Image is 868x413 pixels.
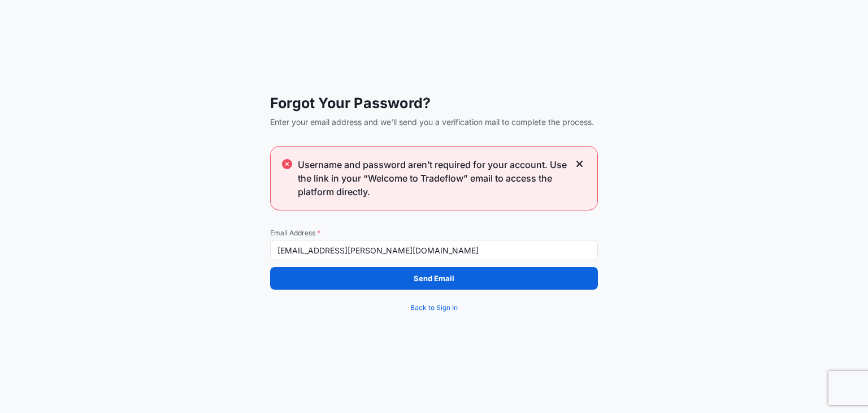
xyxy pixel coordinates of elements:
a: Back to Sign In [270,296,598,319]
button: Send Email [270,267,598,290]
span: Back to Sign In [410,302,458,313]
input: example@gmail.com [270,240,598,260]
p: Send Email [414,273,454,284]
span: Enter your email address and we'll send you a verification mail to complete the process. [270,117,598,128]
span: Forgot Your Password? [270,94,598,112]
span: Username and password aren’t required for your account. Use the link in your “Welcome to Tradeflo... [298,158,569,199]
span: Email Address [270,229,598,238]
